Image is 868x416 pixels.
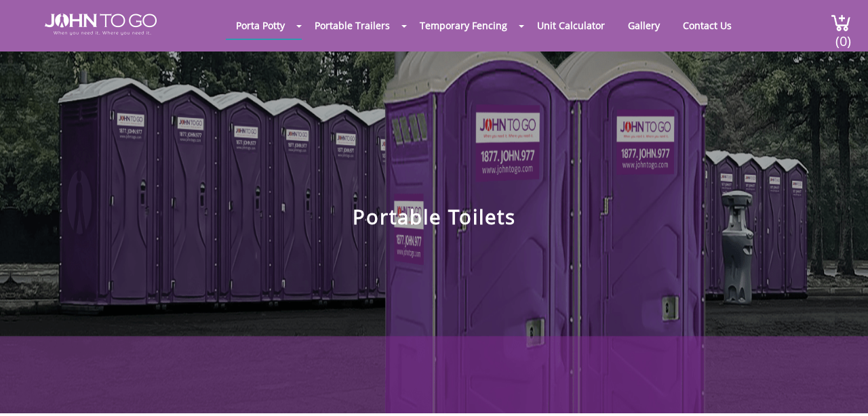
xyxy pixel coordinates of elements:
[226,12,295,39] a: Porta Potty
[410,12,517,39] a: Temporary Fencing
[835,21,851,50] span: (0)
[831,14,851,32] img: cart a
[304,12,400,39] a: Portable Trailers
[618,12,670,39] a: Gallery
[527,12,615,39] a: Unit Calculator
[45,14,157,35] img: JOHN to go
[594,61,868,416] iframe: Live Chat Box
[673,12,742,39] a: Contact Us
